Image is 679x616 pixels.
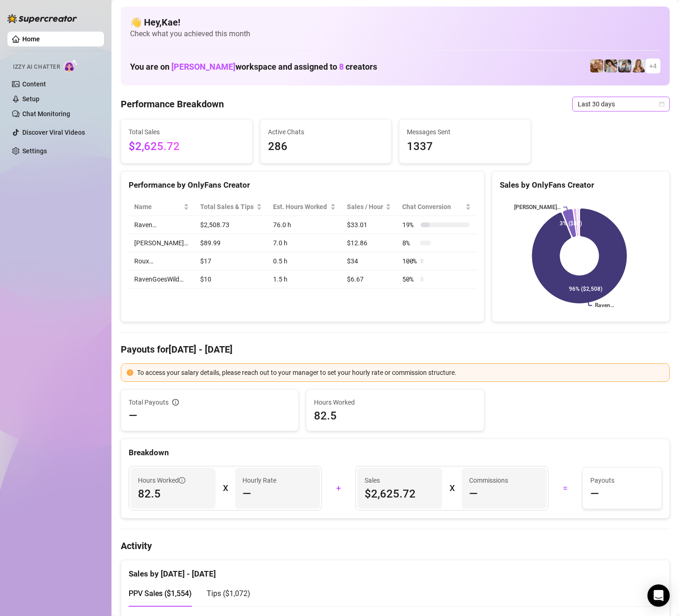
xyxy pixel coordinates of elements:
span: Name [134,202,182,212]
td: $17 [195,252,268,270]
div: X [450,481,454,496]
td: $34 [341,252,397,270]
img: Roux️‍ [590,59,603,72]
a: Content [22,80,46,88]
span: Total Payouts [129,397,169,407]
a: Settings [22,147,47,155]
div: Open Intercom Messenger [647,584,670,607]
td: $89.99 [195,234,268,252]
img: Roux [632,59,645,72]
th: Total Sales & Tips [195,198,268,216]
span: calendar [659,101,665,107]
td: 0.5 h [268,252,341,270]
td: 76.0 h [268,216,341,234]
span: Total Sales & Tips [200,202,255,212]
span: [PERSON_NAME] [171,62,235,72]
span: Izzy AI Chatter [13,63,60,72]
span: Last 30 days [578,97,664,111]
a: Setup [22,95,39,103]
span: $2,625.72 [129,138,245,156]
span: + 4 [649,61,657,71]
span: $2,625.72 [365,486,435,501]
span: Payouts [590,475,654,485]
div: Breakdown [129,446,662,459]
span: Hours Worked [314,397,476,407]
div: = [554,481,577,496]
span: 50 % [402,274,417,284]
span: — [469,486,478,501]
th: Chat Conversion [397,198,476,216]
div: Sales by [DATE] - [DATE] [129,560,662,580]
span: 82.5 [138,486,208,501]
h4: 👋 Hey, Kae ! [130,16,660,29]
span: 8 [339,62,344,72]
img: AI Chatter [64,59,78,72]
span: — [129,408,137,423]
span: Sales / Hour [347,202,384,212]
text: Raven… [595,302,614,309]
a: Home [22,35,40,43]
span: Tips ( $1,072 ) [207,589,250,598]
span: Messages Sent [407,127,523,137]
a: Discover Viral Videos [22,129,85,136]
span: info-circle [172,399,179,406]
td: [PERSON_NAME]… [129,234,195,252]
span: 100 % [402,256,417,266]
span: — [242,486,251,501]
img: logo-BBDzfeDw.svg [7,14,77,23]
td: Raven… [129,216,195,234]
h4: Payouts for [DATE] - [DATE] [121,343,670,356]
span: PPV Sales ( $1,554 ) [129,589,192,598]
span: 8 % [402,238,417,248]
span: Hours Worked [138,475,185,485]
span: — [590,486,599,501]
td: 7.0 h [268,234,341,252]
img: Raven [604,59,617,72]
div: Sales by OnlyFans Creator [500,179,662,191]
td: $33.01 [341,216,397,234]
td: RavenGoesWild… [129,270,195,288]
img: ANDREA [618,59,631,72]
article: Commissions [469,475,508,485]
td: 1.5 h [268,270,341,288]
td: $10 [195,270,268,288]
h4: Performance Breakdown [121,98,224,111]
span: Check what you achieved this month [130,29,660,39]
a: Chat Monitoring [22,110,70,118]
span: exclamation-circle [127,369,133,376]
span: Sales [365,475,435,485]
h4: Activity [121,539,670,552]
span: Chat Conversion [402,202,463,212]
td: $12.86 [341,234,397,252]
div: To access your salary details, please reach out to your manager to set your hourly rate or commis... [137,367,664,378]
div: Performance by OnlyFans Creator [129,179,477,191]
td: Roux… [129,252,195,270]
text: [PERSON_NAME]… [514,204,561,210]
th: Sales / Hour [341,198,397,216]
span: Total Sales [129,127,245,137]
div: X [223,481,228,496]
span: Active Chats [268,127,384,137]
article: Hourly Rate [242,475,276,485]
td: $6.67 [341,270,397,288]
div: + [327,481,350,496]
div: Est. Hours Worked [273,202,328,212]
span: 19 % [402,220,417,230]
span: 1337 [407,138,523,156]
span: 286 [268,138,384,156]
span: info-circle [179,477,185,484]
span: 82.5 [314,408,476,423]
td: $2,508.73 [195,216,268,234]
h1: You are on workspace and assigned to creators [130,62,377,72]
th: Name [129,198,195,216]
